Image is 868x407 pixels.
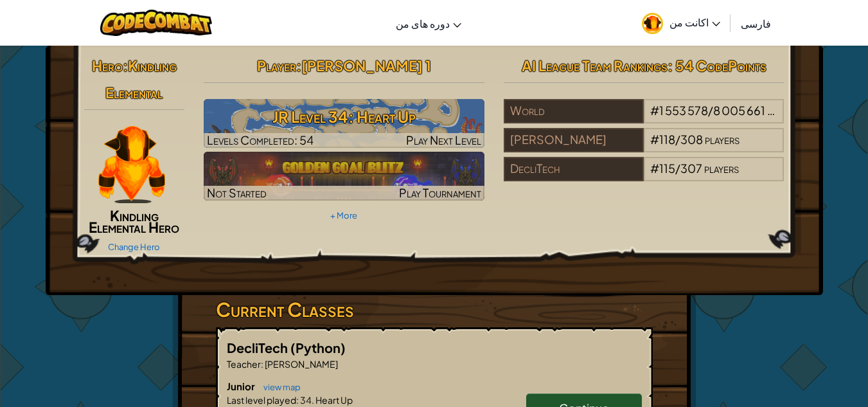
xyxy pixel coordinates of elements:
span: 34. [299,394,314,406]
span: AI League Team Rankings [522,57,668,75]
span: Kindling Elemental Hero [89,206,179,236]
span: / [675,132,680,147]
span: Junior [227,380,257,392]
span: 8 005 661 [713,103,765,118]
span: : [296,394,299,406]
span: / [675,161,680,176]
span: : [296,57,301,75]
span: 118 [659,132,675,147]
span: # [650,132,659,147]
span: 308 [680,132,703,147]
a: + More [330,210,357,221]
span: اکانت من [669,15,720,29]
img: Golden Goal [204,152,484,201]
span: Play Tournament [399,185,481,200]
a: Not StartedPlay Tournament [204,152,484,201]
span: 307 [680,161,702,176]
img: avatar [642,13,663,34]
span: : [123,57,128,75]
img: CodeCombat logo [100,10,213,36]
div: DecliTech [504,157,644,181]
a: World#1 553 578/8 005 661players [504,111,784,126]
span: / [708,103,713,118]
span: # [650,161,659,176]
div: World [504,99,644,123]
img: KindlingElementalPaperDoll.png [98,126,165,203]
span: players [704,161,739,176]
span: Last level played [227,394,296,406]
a: Change Hero [108,242,160,252]
span: دوره های من [396,17,450,30]
a: فارسی [734,6,777,41]
span: Teacher [227,358,261,370]
span: Not Started [207,185,267,200]
span: (Python) [290,339,346,356]
h3: Current Classes [216,295,653,324]
a: دوره های من [389,6,468,41]
span: : [261,358,263,370]
span: [PERSON_NAME] 1 [301,57,431,75]
span: [PERSON_NAME] [263,358,338,370]
a: [PERSON_NAME]#118/308players [504,140,784,155]
span: DecliTech [227,339,290,356]
h3: JR Level 34: Heart Up [204,102,484,131]
span: 1 553 578 [659,103,708,118]
span: Hero [92,57,123,75]
a: Play Next Level [204,99,484,148]
div: [PERSON_NAME] [504,128,644,152]
a: اکانت من [635,3,727,43]
span: # [650,103,659,118]
span: 115 [659,161,675,176]
span: فارسی [741,17,771,30]
span: Heart Up [314,394,353,406]
span: players [705,132,740,147]
a: DecliTech#115/307players [504,169,784,184]
img: JR Level 34: Heart Up [204,99,484,148]
a: view map [257,382,301,392]
span: Player [257,57,296,75]
span: : 54 CodePoints [668,57,766,75]
span: Levels Completed: 54 [207,132,314,147]
span: Kindling Elemental [105,57,177,102]
span: Play Next Level [406,132,481,147]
